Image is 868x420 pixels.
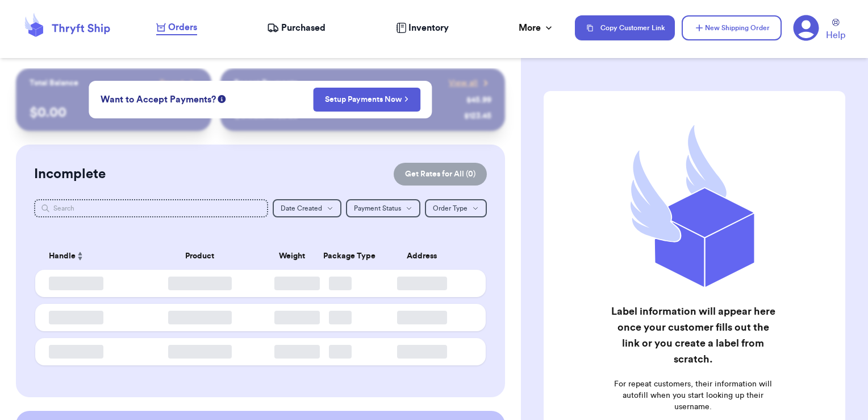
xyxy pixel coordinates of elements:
[313,88,420,112] button: Setup Payments Now
[234,77,297,89] p: Recent Payments
[433,205,468,212] span: Order Type
[101,93,216,106] span: Want to Accept Payments?
[425,199,487,217] button: Order Type
[160,77,184,89] span: Payout
[49,250,76,262] span: Handle
[168,20,197,34] span: Orders
[325,94,408,105] a: Setup Payments Now
[519,21,554,35] div: More
[682,15,782,40] button: New Shipping Order
[160,77,198,89] a: Payout
[281,21,325,35] span: Purchased
[449,77,491,89] a: View all
[273,199,341,217] button: Date Created
[267,21,325,35] a: Purchased
[346,199,420,217] button: Payment Status
[449,77,478,89] span: View all
[268,242,316,270] th: Weight
[396,21,449,35] a: Inventory
[34,199,269,217] input: Search
[609,378,778,413] p: For repeat customers, their information will autofill when you start looking up their username.
[34,165,106,183] h2: Incomplete
[365,242,486,270] th: Address
[826,28,845,42] span: Help
[30,77,78,89] p: Total Balance
[408,21,449,35] span: Inventory
[464,110,491,122] div: $ 123.45
[826,19,845,42] a: Help
[354,205,401,212] span: Payment Status
[281,205,322,212] span: Date Created
[609,303,778,367] h2: Label information will appear here once your customer fills out the link or you create a label fr...
[575,15,675,40] button: Copy Customer Link
[30,104,198,122] p: $ 0.00
[394,163,487,186] button: Get Rates for All (0)
[466,94,491,106] div: $ 45.99
[156,20,197,35] a: Orders
[316,242,365,270] th: Package Type
[132,242,268,270] th: Product
[76,249,85,263] button: Sort ascending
